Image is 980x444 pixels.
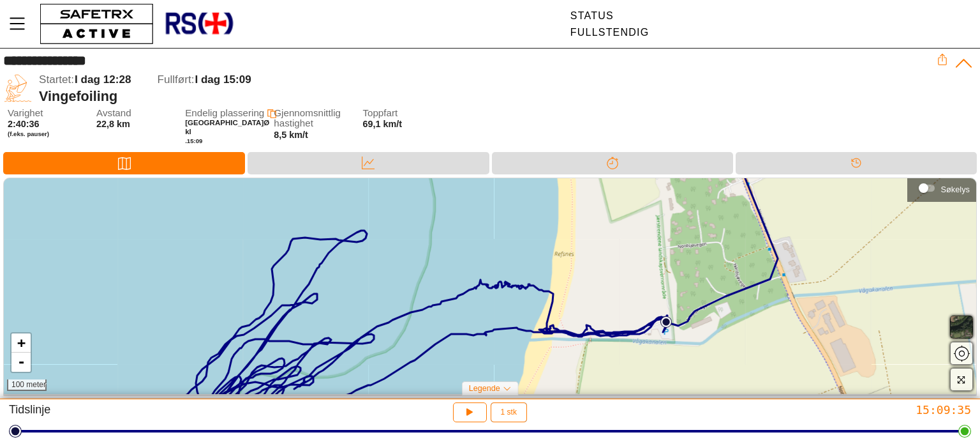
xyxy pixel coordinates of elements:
[185,119,271,135] font: [GEOGRAPHIC_DATA]Ø kl
[736,152,977,174] div: Tidslinje
[11,380,46,389] font: 100 meter
[362,119,402,129] font: 69,1 km/t
[660,316,672,328] img: PathStart.svg
[3,152,245,174] div: Kart
[274,107,341,129] font: Gjennomsnittlig hastighet
[157,73,194,86] font: Fullført:
[274,130,308,140] font: 8,5 km/t
[11,353,31,372] a: Zoom ut
[3,73,33,103] img: WINGFOILING.svg
[492,152,733,174] div: Splitter
[8,107,43,118] font: Varighet
[164,3,234,45] img: RescueLogo.png
[9,403,50,416] font: Tidslinje
[187,137,203,144] font: 15:09
[185,137,187,144] font: .
[469,384,500,393] font: Legende
[914,179,970,198] div: Søkelys
[570,27,649,38] font: Fullstendig
[185,107,264,118] font: Endelig plassering
[362,107,397,118] font: Toppfart
[11,333,31,353] a: Zoom inn
[17,335,26,351] font: +
[501,408,517,417] font: 1 stk
[8,130,49,137] font: (f.eks. pauser)
[39,73,74,86] font: Startet:
[39,88,117,104] font: Vingefoiling
[8,119,40,129] font: 2:40:36
[195,73,251,86] font: I dag 15:09
[940,185,970,194] font: Søkelys
[17,354,26,370] font: -
[248,152,489,174] div: Data
[916,403,971,417] font: 15:09:35
[96,119,130,129] font: 22,8 km
[75,73,131,86] font: I dag 12:28
[570,10,614,21] font: Status
[491,402,527,422] button: 1 stk
[96,107,131,118] font: Avstand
